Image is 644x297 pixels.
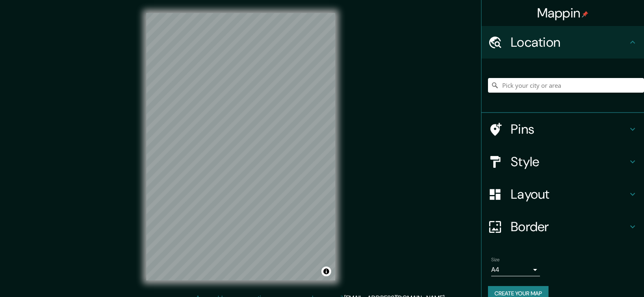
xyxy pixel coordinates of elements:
img: pin-icon.png [582,11,588,17]
h4: Border [511,219,628,235]
h4: Location [511,34,628,50]
div: Layout [481,178,644,210]
canvas: Map [146,13,335,280]
div: Style [481,145,644,178]
h4: Pins [511,121,628,137]
div: Location [481,26,644,59]
h4: Style [511,154,628,170]
label: Size [491,256,500,263]
div: Border [481,210,644,243]
h4: Layout [511,186,628,202]
button: Toggle attribution [321,267,331,276]
div: Pins [481,113,644,145]
input: Pick your city or area [488,78,644,93]
div: A4 [491,263,540,276]
h4: Mappin [537,5,589,21]
iframe: Help widget launcher [572,265,635,288]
